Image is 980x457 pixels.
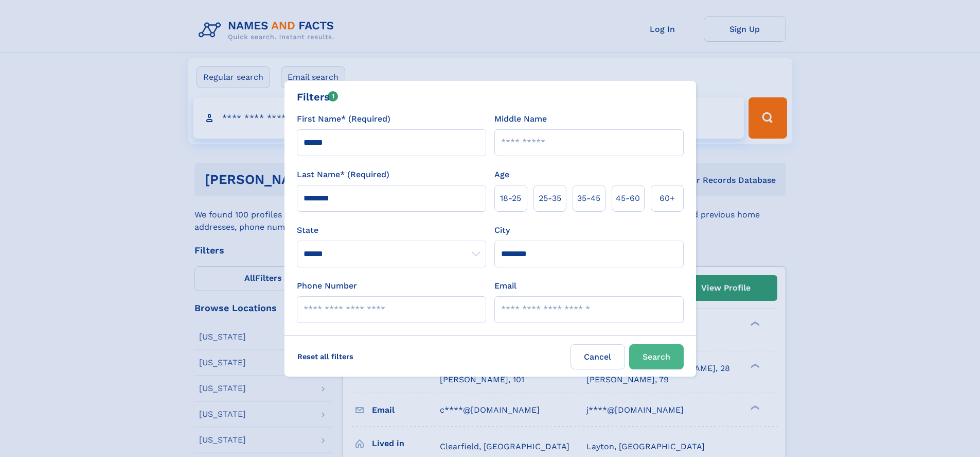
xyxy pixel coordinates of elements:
span: 60+ [660,192,675,205]
label: Reset all filters [291,344,360,369]
label: Phone Number [297,280,357,292]
label: First Name* (Required) [297,113,390,125]
label: Age [494,168,509,181]
span: 45‑60 [616,192,640,205]
label: City [494,224,510,236]
span: 18‑25 [500,192,521,205]
label: Middle Name [494,113,547,125]
label: State [297,224,486,236]
div: Filters [297,89,338,105]
button: Search [629,344,684,369]
label: Cancel [571,344,625,369]
span: 35‑45 [577,192,600,205]
label: Email [494,280,516,292]
span: 25‑35 [539,192,561,205]
label: Last Name* (Required) [297,168,389,181]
